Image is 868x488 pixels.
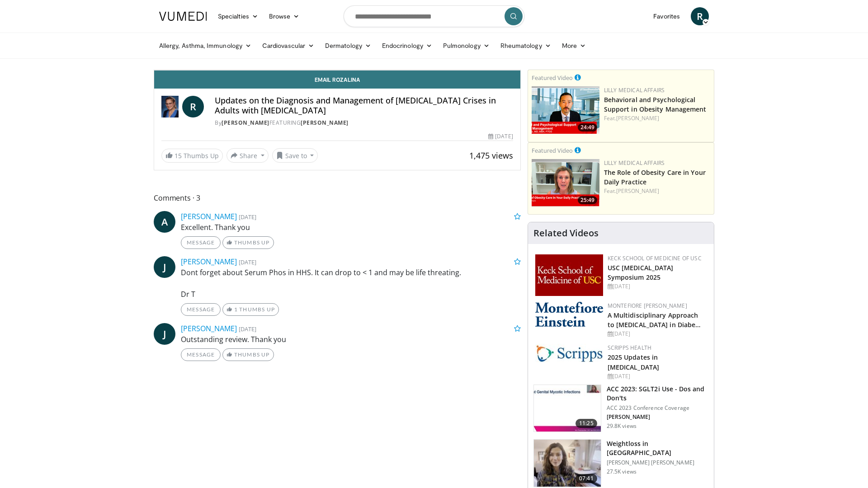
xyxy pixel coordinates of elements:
[607,385,708,403] h3: ACC 2023: SGLT2i Use - Dos and Don'ts
[161,149,223,163] a: 15 Thumbs Up
[608,254,702,262] a: Keck School of Medicine of USC
[607,404,708,412] p: ACC 2023 Conference Coverage
[257,37,320,55] a: Cardiovascular
[344,5,524,27] input: Search topics, interventions
[535,254,603,296] img: 7b941f1f-d101-407a-8bfa-07bd47db01ba.png.150x105_q85_autocrop_double_scale_upscale_version-0.2.jpg
[604,86,665,94] a: Lilly Medical Affairs
[607,459,708,466] p: [PERSON_NAME] [PERSON_NAME]
[377,37,438,55] a: Endocrinology
[535,302,603,327] img: b0142b4c-93a1-4b58-8f91-5265c282693c.png.150x105_q85_autocrop_double_scale_upscale_version-0.2.png
[648,7,685,25] a: Favorites
[215,119,513,127] div: By FEATURING
[161,96,179,117] img: Dr. Rozalina McCoy
[438,37,495,55] a: Pulmonology
[532,159,599,206] a: 25:49
[533,385,708,432] a: 11:25 ACC 2023: SGLT2i Use - Dos and Don'ts ACC 2023 Conference Coverage [PERSON_NAME] 29.8K views
[181,303,221,316] a: Message
[534,440,601,487] img: 9983fed1-7565-45be-8934-aef1103ce6e2.150x105_q85_crop-smart_upscale.jpg
[181,267,521,300] p: Dont forget about Serum Phos in HHS. It can drop to < 1 and may be life threating. Dr T
[159,12,207,21] img: VuMedi Logo
[488,132,513,141] div: [DATE]
[608,372,707,380] div: [DATE]
[576,474,597,483] span: 07:41
[533,228,599,239] h4: Related Videos
[239,258,256,266] small: [DATE]
[691,7,709,25] a: R
[535,344,603,362] img: c9f2b0b7-b02a-4276-a72a-b0cbb4230bc1.jpg.150x105_q85_autocrop_double_scale_upscale_version-0.2.jpg
[532,146,573,155] small: Featured Video
[264,7,305,25] a: Browse
[181,348,221,361] a: Message
[607,413,708,421] p: [PERSON_NAME]
[604,114,710,122] div: Feat.
[272,148,318,163] button: Save to
[226,148,269,163] button: Share
[608,344,651,352] a: Scripps Health
[608,330,707,338] div: [DATE]
[154,192,521,204] span: Comments 3
[154,70,520,70] video-js: Video Player
[181,257,237,267] a: [PERSON_NAME]
[212,7,264,25] a: Specialties
[181,324,237,333] a: [PERSON_NAME]
[607,422,637,430] p: 29.8K views
[616,114,659,122] a: [PERSON_NAME]
[469,150,513,161] span: 1,475 views
[576,419,597,428] span: 11:25
[534,385,601,432] img: 9258cdf1-0fbf-450b-845f-99397d12d24a.150x105_q85_crop-smart_upscale.jpg
[557,37,591,55] a: More
[604,187,710,195] div: Feat.
[532,74,573,82] small: Featured Video
[175,151,182,160] span: 15
[234,306,238,313] span: 1
[154,256,175,278] a: J
[608,282,707,291] div: [DATE]
[607,468,637,475] p: 27.5K views
[182,96,204,117] a: R
[301,119,349,127] a: [PERSON_NAME]
[215,96,513,115] h4: Updates on the Diagnosis and Management of [MEDICAL_DATA] Crises in Adults with [MEDICAL_DATA]
[604,159,665,167] a: Lilly Medical Affairs
[320,37,377,55] a: Dermatology
[154,323,175,345] a: J
[222,303,279,316] a: 1 Thumbs Up
[181,334,521,345] p: Outstanding review. Thank you
[532,86,599,134] a: 24:49
[608,353,659,371] a: 2025 Updates in [MEDICAL_DATA]
[604,95,707,113] a: Behavioral and Psychological Support in Obesity Management
[495,37,557,55] a: Rheumatology
[181,222,521,233] p: Excellent. Thank you
[532,159,599,206] img: e1208b6b-349f-4914-9dd7-f97803bdbf1d.png.150x105_q85_crop-smart_upscale.png
[604,168,706,186] a: The Role of Obesity Care in Your Daily Practice
[222,236,274,249] a: Thumbs Up
[222,119,269,127] a: [PERSON_NAME]
[532,86,599,134] img: ba3304f6-7838-4e41-9c0f-2e31ebde6754.png.150x105_q85_crop-smart_upscale.png
[616,187,659,195] a: [PERSON_NAME]
[578,196,597,204] span: 25:49
[181,211,237,221] a: [PERSON_NAME]
[154,211,175,233] a: A
[239,213,256,221] small: [DATE]
[154,37,257,55] a: Allergy, Asthma, Immunology
[533,439,708,487] a: 07:41 Weightloss in [GEOGRAPHIC_DATA] [PERSON_NAME] [PERSON_NAME] 27.5K views
[578,123,597,131] span: 24:49
[222,348,274,361] a: Thumbs Up
[181,236,221,249] a: Message
[608,302,687,310] a: Montefiore [PERSON_NAME]
[239,325,256,333] small: [DATE]
[608,263,674,282] a: USC [MEDICAL_DATA] Symposium 2025
[607,439,708,457] h3: Weightloss in [GEOGRAPHIC_DATA]
[608,311,701,329] a: A Multidisciplinary Approach to [MEDICAL_DATA] in Diabe…
[154,70,520,89] a: Email Rozalina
